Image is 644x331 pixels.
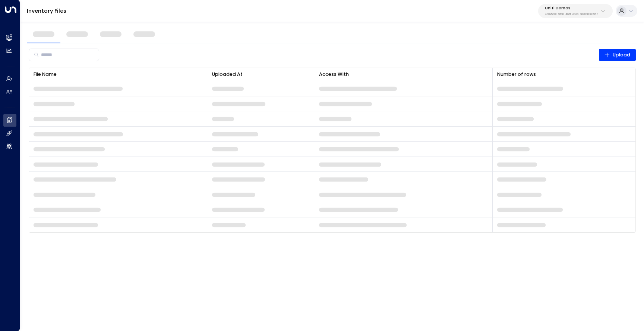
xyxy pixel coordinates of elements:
[319,70,487,78] div: Access With
[497,70,631,78] div: Number of rows
[599,49,636,61] button: Upload
[212,70,309,78] div: Uploaded At
[545,6,599,10] p: Uniti Demos
[604,51,630,59] span: Upload
[34,70,57,78] div: File Name
[27,7,66,15] a: Inventory Files
[545,13,599,16] p: 4c025b01-9fa0-46ff-ab3a-a620b886896e
[497,70,536,78] div: Number of rows
[212,70,243,78] div: Uploaded At
[538,4,613,18] button: Uniti Demos4c025b01-9fa0-46ff-ab3a-a620b886896e
[34,70,202,78] div: File Name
